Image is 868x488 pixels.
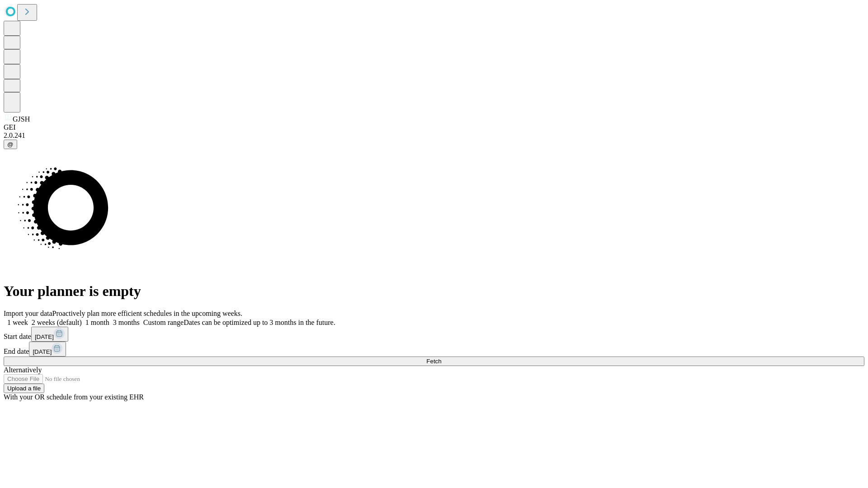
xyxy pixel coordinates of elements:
div: 2.0.241 [4,131,864,140]
button: @ [4,140,17,149]
span: Import your data [4,310,52,317]
span: Fetch [426,358,441,365]
div: Start date [4,327,864,342]
span: [DATE] [33,348,52,355]
div: End date [4,342,864,357]
h1: Your planner is empty [4,283,864,300]
div: GEI [4,123,864,131]
span: Custom range [143,319,184,326]
button: [DATE] [29,342,66,357]
button: Fetch [4,357,864,366]
span: 1 week [7,319,28,326]
span: Proactively plan more efficient schedules in the upcoming weeks. [52,310,242,317]
span: With your OR schedule from your existing EHR [4,393,144,401]
span: [DATE] [35,333,54,340]
span: Dates can be optimized up to 3 months in the future. [184,319,335,326]
span: 2 weeks (default) [32,319,82,326]
span: @ [7,141,14,148]
span: 1 month [85,319,109,326]
span: Alternatively [4,366,42,374]
button: Upload a file [4,384,44,393]
button: [DATE] [31,327,68,342]
span: 3 months [113,319,140,326]
span: GJSH [13,115,30,123]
